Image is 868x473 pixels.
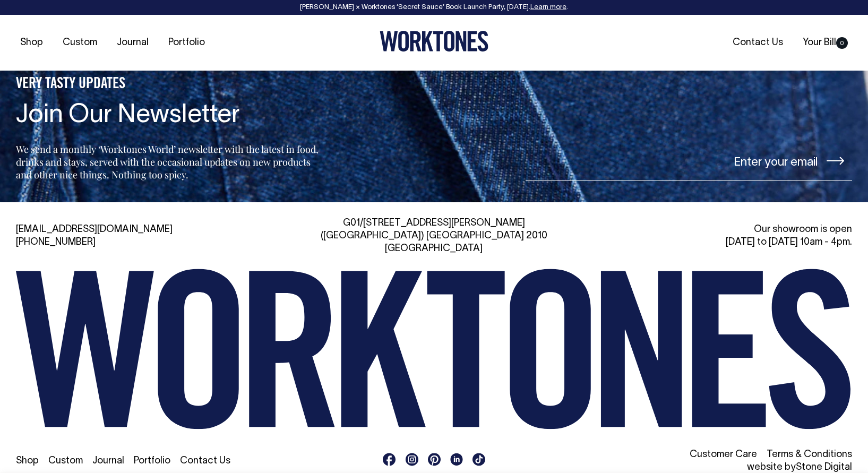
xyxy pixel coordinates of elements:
[690,450,757,459] a: Customer Care
[530,4,566,11] a: Learn more
[798,34,852,51] a: Your Bill0
[58,34,101,51] a: Custom
[11,4,857,11] div: [PERSON_NAME] × Worktones ‘Secret Sauce’ Book Launch Party, [DATE]. .
[526,141,852,181] input: Enter your email
[16,34,47,51] a: Shop
[728,34,787,51] a: Contact Us
[16,102,322,130] h4: Join Our Newsletter
[134,457,170,466] a: Portfolio
[16,225,173,234] a: [EMAIL_ADDRESS][DOMAIN_NAME]
[92,457,124,466] a: Journal
[16,457,39,466] a: Shop
[767,450,852,459] a: Terms & Conditions
[836,37,848,49] span: 0
[48,457,83,466] a: Custom
[16,75,322,93] h5: VERY TASTY UPDATES
[113,34,153,51] a: Journal
[164,34,209,51] a: Portfolio
[584,223,852,249] div: Our showroom is open [DATE] to [DATE] 10am - 4pm.
[300,217,568,255] div: G01/[STREET_ADDRESS][PERSON_NAME] ([GEOGRAPHIC_DATA]) [GEOGRAPHIC_DATA] 2010 [GEOGRAPHIC_DATA]
[180,457,230,466] a: Contact Us
[796,463,852,472] a: Stone Digital
[16,238,96,247] a: [PHONE_NUMBER]
[16,143,322,181] p: We send a monthly ‘Worktones World’ newsletter with the latest in food, drinks and stays, served ...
